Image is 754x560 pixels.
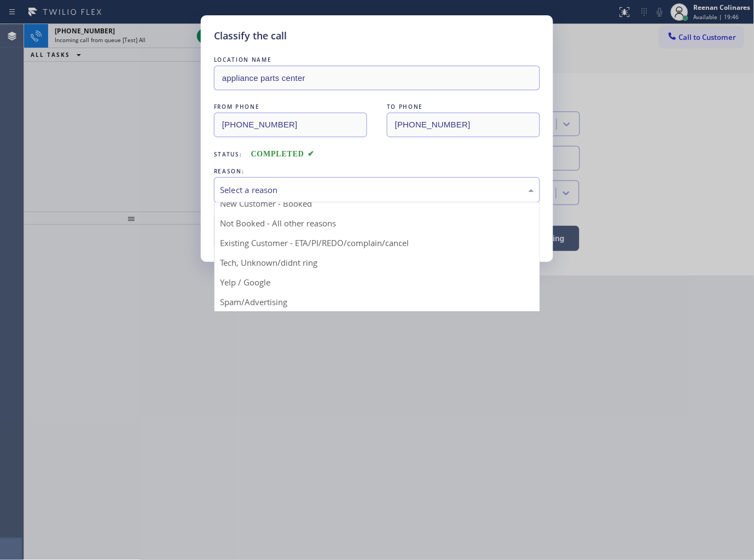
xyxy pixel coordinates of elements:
div: REASON: [214,166,540,177]
input: From phone [214,113,367,137]
div: Spam/Advertising [214,292,540,312]
div: Yelp / Google [214,272,540,292]
div: TO PHONE [387,101,540,113]
input: To phone [387,113,540,137]
span: Status: [214,150,242,158]
div: LOCATION NAME [214,54,540,66]
div: New Customer - Booked [214,194,540,213]
div: Select a reason [220,184,534,196]
h5: Classify the call [214,28,287,43]
span: COMPLETED [251,150,315,158]
div: Tech, Unknown/didnt ring [214,253,540,272]
div: Not Booked - All other reasons [214,213,540,233]
div: FROM PHONE [214,101,367,113]
div: Existing Customer - ETA/PI/REDO/complain/cancel [214,233,540,253]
